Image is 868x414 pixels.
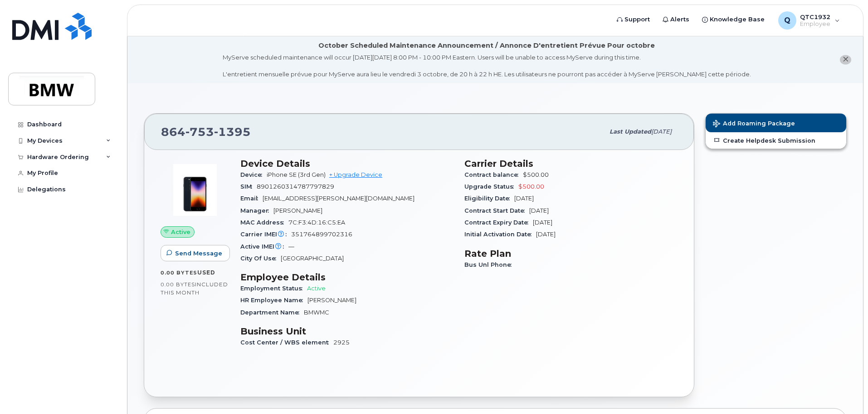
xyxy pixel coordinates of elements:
[240,255,281,262] span: City Of Use
[240,183,257,190] span: SIM
[464,171,523,178] span: Contract balance
[288,243,294,250] span: —
[529,207,549,214] span: [DATE]
[263,195,414,202] span: [EMAIL_ADDRESS][PERSON_NAME][DOMAIN_NAME]
[288,219,345,226] span: 7C:F3:4D:16:C5:EA
[175,249,222,258] span: Send Message
[518,183,544,190] span: $500.00
[240,243,288,250] span: Active IMEI
[464,231,536,238] span: Initial Activation Date
[171,228,190,236] span: Active
[161,245,230,261] button: Send Message
[464,207,529,214] span: Contract Start Date
[240,297,307,304] span: HR Employee Name
[329,171,382,178] a: + Upgrade Device
[273,207,322,214] span: [PERSON_NAME]
[536,231,556,238] span: [DATE]
[514,195,534,202] span: [DATE]
[464,248,678,259] h3: Rate Plan
[240,339,333,346] span: Cost Center / WBS element
[240,285,307,292] span: Employment Status
[240,158,454,169] h3: Device Details
[161,281,228,296] span: included this month
[240,171,267,178] span: Device
[307,285,326,292] span: Active
[610,128,651,135] span: Last updated
[713,120,795,129] span: Add Roaming Package
[464,183,518,190] span: Upgrade Status
[464,195,514,202] span: Eligibility Date
[267,171,326,178] span: iPhone SE (3rd Gen)
[840,55,851,65] button: close notification
[214,125,251,139] span: 1395
[829,374,861,407] iframe: Messenger Launcher
[161,269,197,276] span: 0.00 Bytes
[168,163,222,217] img: image20231002-3703462-1angbar.jpeg
[464,261,516,268] span: Bus Unl Phone
[240,207,273,214] span: Manager
[464,219,533,226] span: Contract Expiry Date
[161,125,251,139] span: 864
[240,219,288,226] span: MAC Address
[464,158,678,169] h3: Carrier Details
[240,309,304,316] span: Department Name
[318,41,655,50] div: October Scheduled Maintenance Announcement / Annonce D'entretient Prévue Pour octobre
[304,309,329,316] span: BMWMC
[291,231,352,238] span: 351764899702316
[240,231,291,238] span: Carrier IMEI
[281,255,344,262] span: [GEOGRAPHIC_DATA]
[307,297,356,304] span: [PERSON_NAME]
[240,326,454,337] h3: Business Unit
[257,183,334,190] span: 8901260314787797829
[240,195,263,202] span: Email
[523,171,549,178] span: $500.00
[333,339,350,346] span: 2925
[706,132,846,149] a: Create Helpdesk Submission
[651,128,672,135] span: [DATE]
[223,53,751,79] div: MyServe scheduled maintenance will occur [DATE][DATE] 8:00 PM - 10:00 PM Eastern. Users will be u...
[185,125,214,139] span: 753
[197,269,215,276] span: used
[161,281,195,288] span: 0.00 Bytes
[706,114,846,132] button: Add Roaming Package
[240,272,454,283] h3: Employee Details
[533,219,552,226] span: [DATE]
